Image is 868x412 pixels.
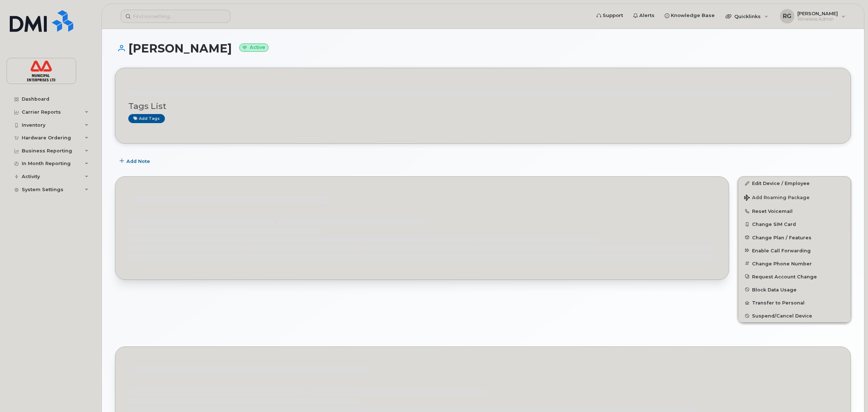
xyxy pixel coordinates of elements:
[128,114,165,123] a: Add tags
[752,313,812,319] span: Suspend/Cancel Device
[738,231,851,244] button: Change Plan / Features
[738,177,851,190] a: Edit Device / Employee
[752,248,811,253] span: Enable Call Forwarding
[738,257,851,270] button: Change Phone Number
[744,195,810,202] span: Add Roaming Package
[738,190,851,205] button: Add Roaming Package
[738,244,851,257] button: Enable Call Forwarding
[239,43,269,52] small: Active
[752,235,811,240] span: Change Plan / Features
[115,155,156,168] button: Add Note
[738,309,851,322] button: Suspend/Cancel Device
[115,42,851,55] h1: [PERSON_NAME]
[738,218,851,231] button: Change SIM Card
[738,205,851,218] button: Reset Voicemail
[738,270,851,283] button: Request Account Change
[128,102,838,111] h3: Tags List
[738,283,851,296] button: Block Data Usage
[738,296,851,309] button: Transfer to Personal
[126,158,150,165] span: Add Note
